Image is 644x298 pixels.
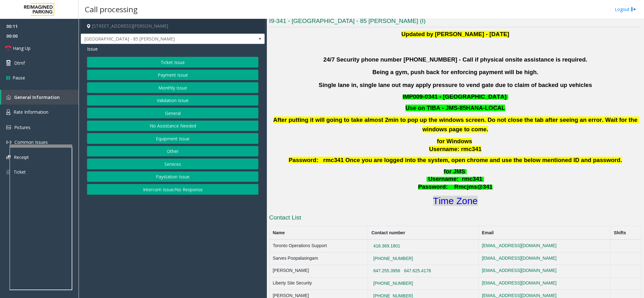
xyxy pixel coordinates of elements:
[269,240,368,252] td: Toronto Operations Support
[269,277,368,290] td: Liberty Site Security
[401,31,509,37] b: Updated by [PERSON_NAME] - [DATE]
[82,2,141,17] h3: Call processing
[269,252,368,265] td: Sarves Poopalasingam
[1,90,79,105] a: General Information
[615,6,636,13] a: Logout
[87,159,258,169] button: Services
[6,140,11,145] img: 'icon'
[81,34,228,44] span: [GEOGRAPHIC_DATA] - 85 [PERSON_NAME]
[418,183,493,190] span: Password: Rmcjms@341
[368,226,479,240] th: Contact number
[269,214,641,224] h3: Contact List
[429,146,482,152] span: Username: rmc341
[87,146,258,157] button: Other
[269,265,368,277] td: [PERSON_NAME]
[87,121,258,131] button: No Assistance Needed
[482,268,556,273] a: [EMAIL_ADDRESS][DOMAIN_NAME]
[372,268,402,274] button: 647.255.3956
[14,94,60,100] span: General Information
[403,93,507,100] span: IMP009-0341 - [GEOGRAPHIC_DATA]
[14,109,48,115] span: Rate Information
[610,226,641,240] th: Shifts
[6,95,11,100] img: 'icon'
[14,124,30,130] span: Pictures
[478,226,610,240] th: Email
[631,6,636,13] img: logout
[13,45,30,51] span: Hang Up
[405,105,505,111] font: Use on TIBA - JMS-85HANA-LOCAL
[372,243,402,249] button: 416.369.1801
[14,139,48,145] span: Common Issues
[437,138,472,144] span: for Windows
[269,226,368,240] th: Name
[87,57,258,68] button: Ticket Issue
[319,82,592,88] b: Single lane in, single lane out may apply pressure to vend gate due to claim of backed up vehicles
[372,281,415,286] button: [PHONE_NUMBER]
[482,243,556,248] a: [EMAIL_ADDRESS][DOMAIN_NAME]
[6,125,11,129] img: 'icon'
[372,256,415,262] button: [PHONE_NUMBER]
[14,60,25,66] span: Dtmf
[444,168,465,175] span: for JMS
[87,95,258,106] button: Validation Issue
[87,82,258,93] button: Monthly Issue
[457,176,482,182] span: : rmc341
[323,56,587,63] b: 24/7 Security phone number [PHONE_NUMBER] - Call if physical onsite assistance is required.
[269,17,641,27] h3: I9-341 - [GEOGRAPHIC_DATA] - 85 [PERSON_NAME] (I)
[402,268,433,274] button: 647.625.4178
[87,108,258,118] button: General
[6,169,10,175] img: 'icon'
[87,171,258,182] button: Paystation Issue
[13,74,25,81] span: Pause
[6,109,10,115] img: 'icon'
[482,280,556,285] a: [EMAIL_ADDRESS][DOMAIN_NAME]
[289,157,622,163] span: Password: rmc341 Once you are logged into the system, open chrome and use the below mentioned ID ...
[273,116,639,133] b: After putting it will going to take almost 2min to pop up the windows screen. Do not close the ta...
[372,69,538,75] b: Being a gym, push back for enforcing payment will be high.
[6,155,11,159] img: 'icon'
[433,196,478,206] a: Time Zone
[482,293,556,298] a: [EMAIL_ADDRESS][DOMAIN_NAME]
[428,176,457,182] span: Username
[87,133,258,144] button: Equipment Issue
[482,256,556,261] a: [EMAIL_ADDRESS][DOMAIN_NAME]
[81,19,265,34] h4: [STREET_ADDRESS][PERSON_NAME]
[87,46,98,52] span: Issue
[87,70,258,80] button: Payment Issue
[87,184,258,195] button: Intercom Issue/No Response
